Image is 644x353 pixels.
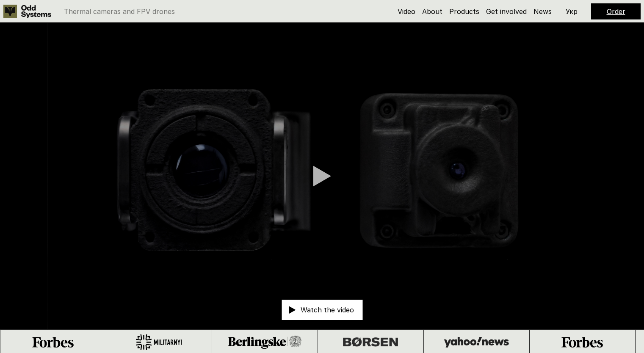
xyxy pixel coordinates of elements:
p: Thermal cameras and FPV drones [64,8,175,15]
a: Order [607,7,625,16]
a: Products [449,7,479,16]
p: Укр [566,8,578,15]
a: News [533,7,552,16]
p: Watch the video [301,306,354,313]
a: Get involved [486,7,527,16]
a: About [422,7,442,16]
a: Video [398,7,415,16]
